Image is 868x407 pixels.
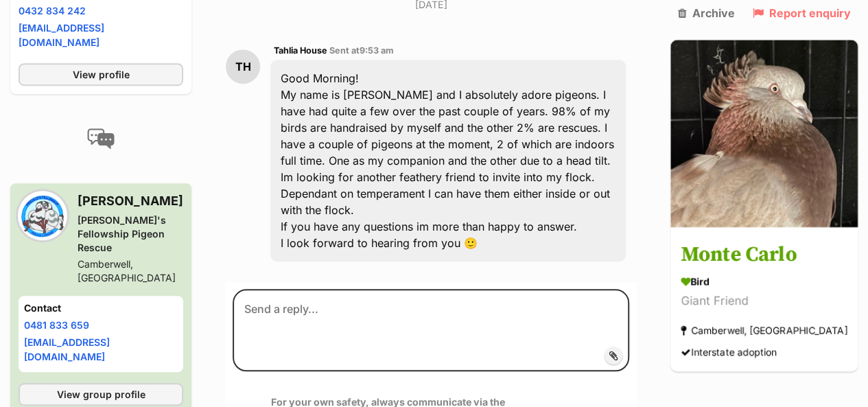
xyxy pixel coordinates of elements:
[360,45,394,56] span: 9:53 am
[78,191,183,211] h3: [PERSON_NAME]
[681,321,847,340] div: Camberwell, [GEOGRAPHIC_DATA]
[681,343,777,362] div: Interstate adoption
[24,319,89,331] a: 0481 833 659
[57,387,145,402] span: View group profile
[24,336,110,362] a: [EMAIL_ADDRESS][DOMAIN_NAME]
[226,49,260,84] div: TH
[270,60,626,261] div: Good Morning! My name is [PERSON_NAME] and I absolutely adore pigeons. I have had quite a few ove...
[19,5,86,16] a: 0432 834 242
[681,275,847,289] div: Bird
[274,45,327,56] span: Tahlia House
[19,63,183,86] a: View profile
[670,40,858,227] img: Monte Carlo
[24,301,178,315] h4: Contact
[19,383,183,406] a: View group profile
[73,67,130,82] span: View profile
[752,7,850,19] a: Report enquiry
[678,7,735,19] a: Archive
[681,240,847,271] h3: Monte Carlo
[681,292,847,311] div: Giant Friend
[19,191,67,240] img: Freckle's Fellowship Pigeon Rescue profile pic
[87,128,115,149] img: conversation-icon-4a6f8262b818ee0b60e3300018af0b2d0b884aa5de6e9bcb8d3d4eeb1a70a7c4.svg
[19,22,104,48] a: [EMAIL_ADDRESS][DOMAIN_NAME]
[329,45,394,56] span: Sent at
[78,257,183,285] div: Camberwell, [GEOGRAPHIC_DATA]
[670,230,858,372] a: Monte Carlo Bird Giant Friend Camberwell, [GEOGRAPHIC_DATA] Interstate adoption
[78,213,183,255] div: [PERSON_NAME]'s Fellowship Pigeon Rescue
